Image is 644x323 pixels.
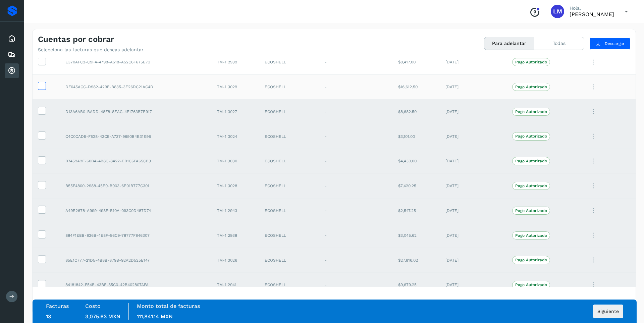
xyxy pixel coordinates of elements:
td: $4,430.00 [393,149,440,173]
td: ECOSHELL [259,149,320,173]
div: Embarques [5,47,19,62]
td: - [319,223,392,248]
td: ECOSHELL [259,272,320,297]
td: - [319,272,392,297]
td: ECOSHELL [259,99,320,124]
label: Facturas [46,303,69,309]
td: [DATE] [440,74,506,99]
td: [DATE] [440,124,506,149]
span: 13 [46,313,51,320]
td: $3,045.62 [393,223,440,248]
td: - [319,50,392,74]
td: 85E1C777-21D5-4B8B-879B-92A2D525E147 [60,248,212,273]
td: $9,679.25 [393,272,440,297]
p: Pago Autorizado [515,109,547,114]
td: $8,682.50 [393,99,440,124]
td: $7,420.25 [393,173,440,198]
td: ECOSHELL [259,223,320,248]
td: TM-1 3024 [212,124,259,149]
td: [DATE] [440,173,506,198]
td: ECOSHELL [259,50,320,74]
p: Pago Autorizado [515,134,547,139]
td: [DATE] [440,149,506,173]
td: ECOSHELL [259,198,320,223]
td: TM-1 2939 [212,50,259,74]
td: - [319,248,392,273]
p: Pago Autorizado [515,208,547,213]
td: C4C0CAD5-F528-43C5-A737-9690B4E31E96 [60,124,212,149]
span: 111,841.14 MXN [137,313,173,320]
td: $8,417.00 [393,50,440,74]
td: $2,547.25 [393,198,440,223]
p: Pago Autorizado [515,60,547,64]
button: Para adelantar [484,37,534,50]
td: E370AFC2-C9F4-4798-A518-A52C6F675E73 [60,50,212,74]
td: B55F4800-2988-45E9-B903-6E01B777C301 [60,173,212,198]
button: Siguiente [593,305,623,318]
h4: Cuentas por cobrar [38,35,114,44]
td: - [319,198,392,223]
td: TM-1 3028 [212,173,259,198]
p: Selecciona las facturas que deseas adelantar [38,47,144,53]
td: [DATE] [440,50,506,74]
td: ECOSHELL [259,74,320,99]
p: Pago Autorizado [515,183,547,188]
td: B7459A2F-60B4-4B8C-8422-EB1C6FA65CB3 [60,149,212,173]
td: A49E2678-A999-498F-B10A-093C0D487D74 [60,198,212,223]
td: ECOSHELL [259,124,320,149]
td: [DATE] [440,248,506,273]
div: Cuentas por cobrar [5,63,19,78]
p: Pago Autorizado [515,258,547,262]
td: TM-1 3026 [212,248,259,273]
td: [DATE] [440,223,506,248]
p: Pago Autorizado [515,233,547,238]
td: - [319,74,392,99]
td: TM-1 2943 [212,198,259,223]
p: Pago Autorizado [515,159,547,163]
td: 84181842-F54B-43BE-85C0-42B402807AFA [60,272,212,297]
td: - [319,173,392,198]
td: TM-1 2941 [212,272,259,297]
td: D13A6AB0-BADD-48F8-8EAC-4F1763B7E917 [60,99,212,124]
td: - [319,99,392,124]
td: [DATE] [440,99,506,124]
p: Pago Autorizado [515,282,547,287]
td: - [319,149,392,173]
td: [DATE] [440,272,506,297]
p: Pago Autorizado [515,85,547,89]
td: TM-1 3029 [212,74,259,99]
td: 884F1EBB-836B-4E8F-96C9-78777F846307 [60,223,212,248]
td: - [319,124,392,149]
div: Inicio [5,31,19,46]
span: 3,075.63 MXN [85,313,120,320]
p: LAURA MUÑIZ DOMINGUEZ [570,11,614,17]
button: Descargar [590,38,630,50]
td: TM-1 2938 [212,223,259,248]
td: ECOSHELL [259,173,320,198]
td: TM-1 3027 [212,99,259,124]
td: ECOSHELL [259,248,320,273]
p: Hola, [570,5,614,11]
span: Siguiente [597,309,619,314]
label: Costo [85,303,101,309]
td: [DATE] [440,198,506,223]
td: DF645ACC-D982-429E-B835-3E26DC21AC4D [60,74,212,99]
label: Monto total de facturas [137,303,200,309]
button: Todas [534,37,584,50]
td: $3,101.00 [393,124,440,149]
span: Descargar [605,41,625,47]
td: $16,612.50 [393,74,440,99]
td: TM-1 3030 [212,149,259,173]
td: $27,816.02 [393,248,440,273]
